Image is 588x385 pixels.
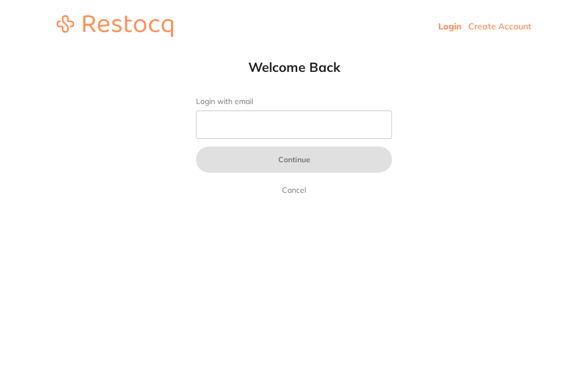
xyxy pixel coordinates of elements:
h1: Welcome Back [174,59,414,75]
label: Login with email [196,97,392,106]
a: Cancel [280,184,308,197]
button: Continue [196,146,392,173]
a: Create Account [468,21,531,32]
img: restocq_logo.svg [57,15,173,37]
a: Login [438,21,462,32]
